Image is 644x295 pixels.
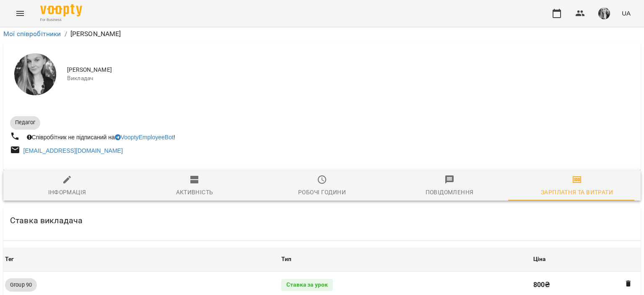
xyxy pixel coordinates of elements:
img: 94de07a0caca3551cd353b8c252e3044.jpg [598,8,610,19]
a: [EMAIL_ADDRESS][DOMAIN_NAME] [23,147,123,154]
span: UA [622,9,631,18]
th: Ціна [532,248,641,271]
div: Повідомлення [426,187,474,197]
div: Ставка за урок [281,279,333,291]
div: Робочі години [298,187,346,197]
button: Menu [10,3,30,23]
div: Співробітник не підписаний на ! [25,131,177,143]
span: [PERSON_NAME] [67,66,634,74]
img: Гавришова Катерина [14,53,56,95]
h6: Ставка викладача [10,214,83,227]
img: Voopty Logo [40,4,82,16]
nav: breadcrumb [3,29,641,39]
button: UA [618,5,634,21]
span: Викладач [67,74,634,83]
div: Активність [176,187,213,197]
p: 800 ₴ [533,280,639,290]
span: Group 90 [5,281,37,289]
p: [PERSON_NAME] [70,29,121,39]
li: / [65,29,67,39]
button: Видалити [623,278,634,289]
a: Мої співробітники [3,30,61,38]
div: Зарплатня та Витрати [541,187,613,197]
a: VooptyEmployeeBot [115,134,174,141]
th: Тип [280,248,532,271]
span: For Business [40,17,82,23]
th: Тег [3,248,280,271]
div: Інформація [48,187,86,197]
span: Педагог [10,119,40,126]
